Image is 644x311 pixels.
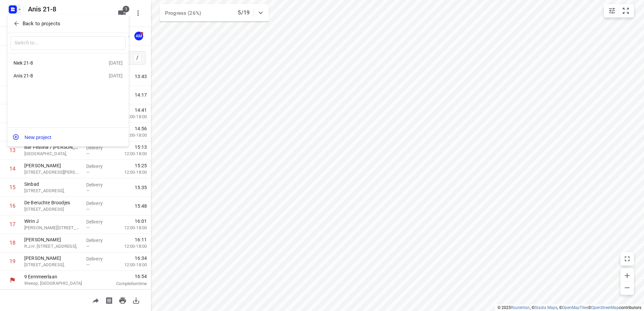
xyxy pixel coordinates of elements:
[7,69,129,82] div: Anis 21-8[DATE]
[109,73,123,78] div: [DATE]
[7,130,129,144] button: New project
[13,73,91,78] div: Anis 21-8
[13,60,91,66] div: Niek 21-8
[109,60,123,66] div: [DATE]
[10,36,126,50] input: Switch to...
[23,20,60,28] p: Back to projects
[7,56,129,69] div: Niek 21-8[DATE]
[10,18,126,29] button: Back to projects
